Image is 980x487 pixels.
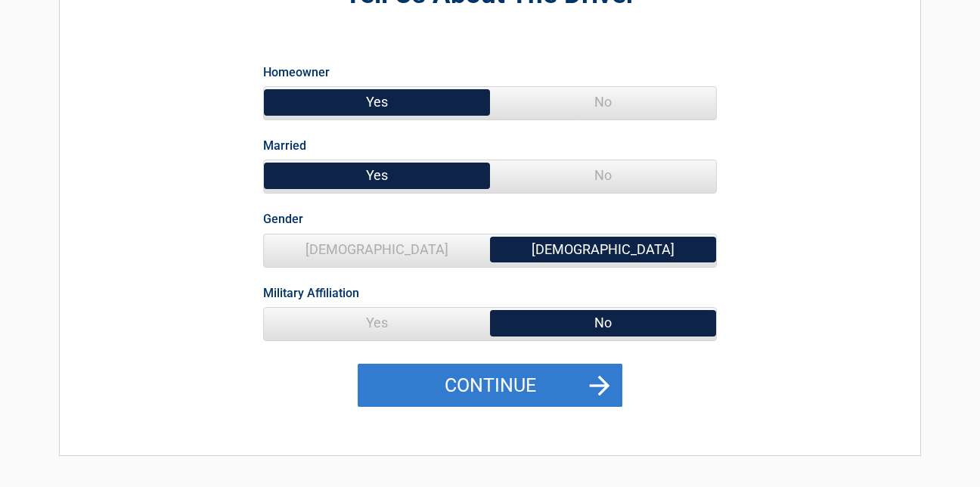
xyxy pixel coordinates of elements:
label: Gender [263,209,303,229]
span: [DEMOGRAPHIC_DATA] [490,234,716,265]
label: Homeowner [263,62,330,82]
label: Married [263,135,306,156]
span: Yes [264,160,490,191]
span: No [490,308,716,338]
span: Yes [264,308,490,338]
label: Military Affiliation [263,283,359,303]
span: Yes [264,87,490,117]
span: No [490,87,716,117]
span: No [490,160,716,191]
span: [DEMOGRAPHIC_DATA] [264,234,490,265]
button: Continue [358,364,622,408]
